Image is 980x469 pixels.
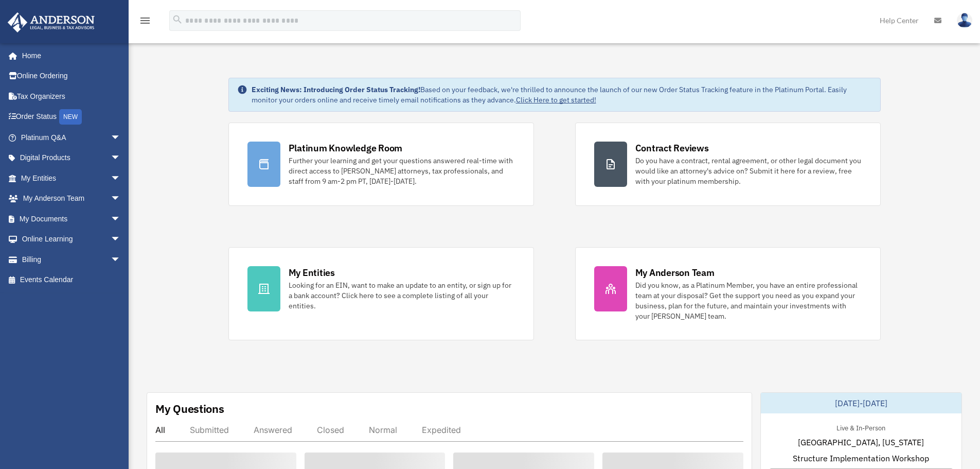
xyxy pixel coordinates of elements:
span: arrow_drop_down [111,127,131,148]
div: Expedited [422,425,461,435]
a: Contract Reviews Do you have a contract, rental agreement, or other legal document you would like... [575,123,881,206]
span: arrow_drop_down [111,249,131,270]
span: Structure Implementation Workshop [793,452,929,464]
i: search [172,14,183,25]
div: Did you know, as a Platinum Member, you have an entire professional team at your disposal? Get th... [635,280,862,321]
a: My Entitiesarrow_drop_down [7,168,136,188]
a: Click Here to get started! [516,95,596,105]
a: My Anderson Team Did you know, as a Platinum Member, you have an entire professional team at your... [575,247,881,340]
div: NEW [59,109,82,125]
div: My Anderson Team [635,266,715,279]
a: Events Calendar [7,270,136,290]
a: My Entities Looking for an EIN, want to make an update to an entity, or sign up for a bank accoun... [228,247,534,340]
div: Submitted [190,425,229,435]
span: arrow_drop_down [111,188,131,210]
a: My Anderson Teamarrow_drop_down [7,188,136,209]
strong: Exciting News: Introducing Order Status Tracking! [252,85,420,94]
a: Platinum Q&Aarrow_drop_down [7,127,136,148]
a: Platinum Knowledge Room Further your learning and get your questions answered real-time with dire... [228,123,534,206]
a: Digital Productsarrow_drop_down [7,148,136,168]
div: My Questions [155,401,224,416]
div: Normal [369,425,397,435]
img: User Pic [957,13,972,28]
i: menu [139,14,151,27]
a: Home [7,45,131,66]
span: arrow_drop_down [111,148,131,169]
div: [DATE]-[DATE] [761,393,961,413]
img: Anderson Advisors Platinum Portal [5,12,98,32]
a: Tax Organizers [7,86,136,107]
span: arrow_drop_down [111,168,131,189]
a: Online Ordering [7,66,136,86]
div: Looking for an EIN, want to make an update to an entity, or sign up for a bank account? Click her... [289,280,515,311]
div: Do you have a contract, rental agreement, or other legal document you would like an attorney's ad... [635,155,862,186]
div: My Entities [289,266,335,279]
div: Closed [317,425,344,435]
div: Contract Reviews [635,142,709,154]
a: Online Learningarrow_drop_down [7,229,136,250]
div: Platinum Knowledge Room [289,142,403,154]
a: menu [139,18,151,27]
span: arrow_drop_down [111,229,131,250]
a: Billingarrow_drop_down [7,249,136,270]
div: Answered [254,425,292,435]
a: Order StatusNEW [7,107,136,128]
span: arrow_drop_down [111,209,131,230]
div: All [155,425,165,435]
span: [GEOGRAPHIC_DATA], [US_STATE] [798,436,924,448]
div: Further your learning and get your questions answered real-time with direct access to [PERSON_NAM... [289,155,515,186]
div: Live & In-Person [828,422,894,432]
div: Based on your feedback, we're thrilled to announce the launch of our new Order Status Tracking fe... [252,84,872,105]
a: My Documentsarrow_drop_down [7,209,136,229]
